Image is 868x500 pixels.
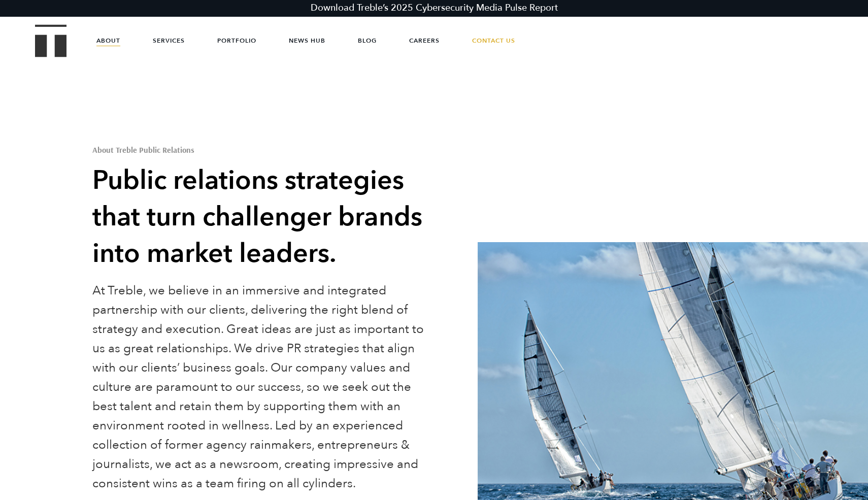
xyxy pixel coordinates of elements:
[472,25,515,56] a: Contact Us
[289,25,325,56] a: News Hub
[92,281,431,493] p: At Treble, we believe in an immersive and integrated partnership with our clients, delivering the...
[409,25,440,56] a: Careers
[35,24,67,57] img: Treble logo
[153,25,185,56] a: Services
[36,25,66,56] a: Treble Homepage
[92,162,431,272] h2: Public relations strategies that turn challenger brands into market leaders.
[96,25,120,56] a: About
[92,146,431,154] h1: About Treble Public Relations
[358,25,377,56] a: Blog
[217,25,256,56] a: Portfolio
